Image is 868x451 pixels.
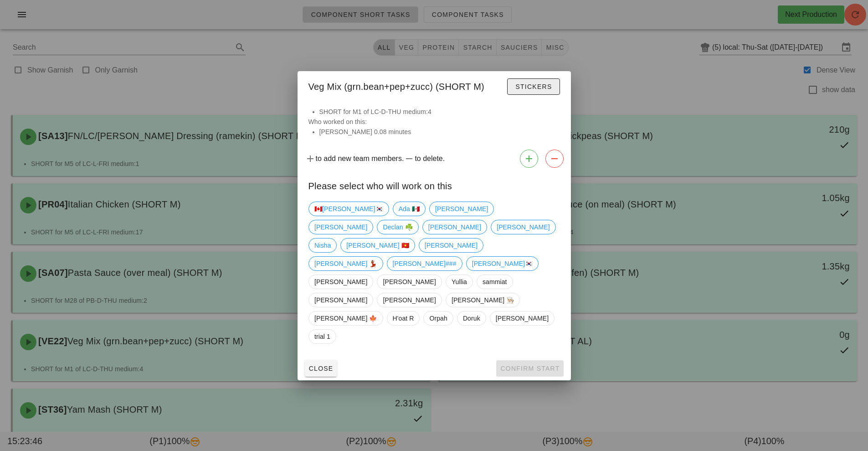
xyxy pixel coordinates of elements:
span: Nisha [314,238,331,252]
span: [PERSON_NAME]### [392,257,456,270]
span: Doruk [462,311,480,325]
span: [PERSON_NAME] [497,220,550,234]
button: Close [305,360,337,377]
span: Close [308,365,334,372]
span: [PERSON_NAME]🇰🇷 [472,257,533,270]
span: Declan ☘️ [383,220,412,234]
button: Stickers [507,78,560,95]
li: SHORT for M1 of LC-D-THU medium:4 [319,107,560,117]
span: [PERSON_NAME] [424,238,477,252]
span: [PERSON_NAME] [314,293,367,307]
span: Orpah [429,311,447,325]
span: [PERSON_NAME] 🍁 [314,311,377,325]
div: to add new team members. to delete. [298,146,571,171]
span: [PERSON_NAME] [383,275,436,289]
span: [PERSON_NAME] [435,202,488,216]
div: Please select who will work on this [298,171,571,198]
span: H'oat R [392,311,414,325]
span: [PERSON_NAME] 💃🏽 [314,257,377,270]
span: [PERSON_NAME] [314,275,367,289]
span: [PERSON_NAME] [428,220,481,234]
span: trial 1 [314,330,330,343]
span: Yullia [451,275,467,289]
span: [PERSON_NAME] 👨🏼‍🍳 [451,293,514,307]
span: 🇨🇦[PERSON_NAME]🇰🇷 [314,202,383,216]
span: [PERSON_NAME] 🇻🇳 [346,238,409,252]
span: [PERSON_NAME] [314,220,367,234]
div: Who worked on this: [298,107,571,146]
span: Stickers [515,83,552,90]
span: [PERSON_NAME] [383,293,436,307]
span: Ada 🇲🇽 [398,202,419,216]
span: sammiat [482,275,507,289]
span: [PERSON_NAME] [495,311,548,325]
li: [PERSON_NAME] 0.08 minutes [319,127,560,137]
div: Veg Mix (grn.bean+pep+zucc) (SHORT M) [298,71,571,99]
